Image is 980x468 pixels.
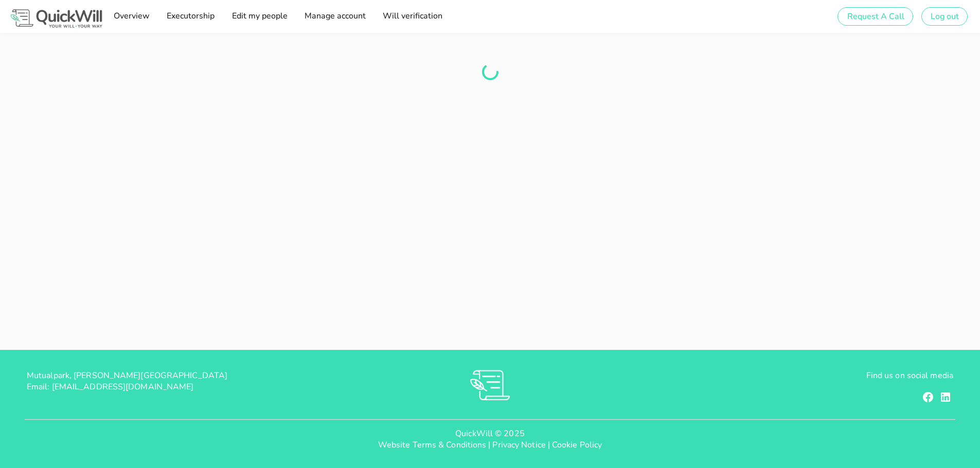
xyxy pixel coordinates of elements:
span: Log out [930,11,959,22]
p: QuickWill © 2025 [8,428,972,439]
span: Manage account [304,10,366,22]
span: Mutualpark, [PERSON_NAME][GEOGRAPHIC_DATA] [27,370,227,381]
img: RVs0sauIwKhMoGR03FLGkjXSOVwkZRnQsltkF0QxpTsornXsmh1o7vbL94pqF3d8sZvAAAAAElFTkSuQmCC [470,370,510,400]
span: Edit my people [231,10,287,22]
a: Privacy Notice [492,439,545,451]
a: Will verification [379,6,446,27]
button: Log out [921,7,968,26]
a: Edit my people [228,6,290,27]
span: | [488,439,490,451]
span: Email: [EMAIL_ADDRESS][DOMAIN_NAME] [27,381,194,392]
a: Executorship [163,6,218,27]
a: Manage account [301,6,369,27]
span: Request A Call [846,11,904,22]
span: Overview [113,10,149,22]
a: Website Terms & Conditions [378,439,487,451]
p: Find us on social media [645,370,953,381]
span: Will verification [382,10,442,22]
span: Executorship [166,10,215,22]
a: Overview [110,6,152,27]
a: Cookie Policy [552,439,602,451]
button: Request A Call [838,7,913,26]
img: Logo [8,7,104,30]
span: | [548,439,550,451]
